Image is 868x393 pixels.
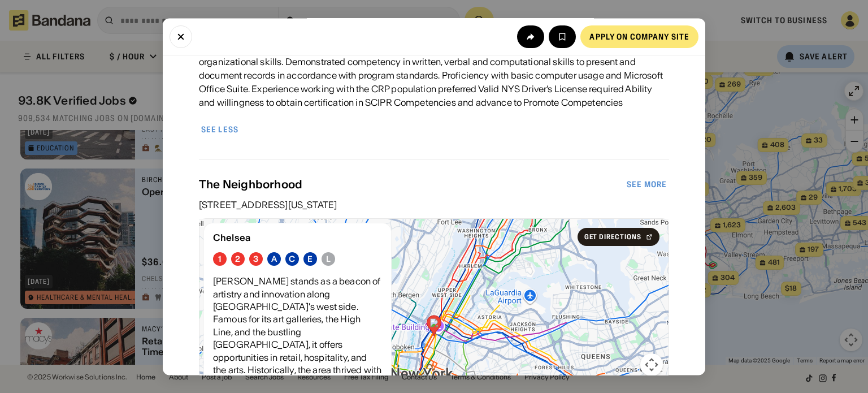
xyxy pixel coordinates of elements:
[253,254,258,264] div: 3
[218,254,222,264] div: 1
[199,28,669,110] div: A minimum of 3-5 years management experience with emotionally disabled population. Must successfu...
[199,178,624,192] div: The Neighborhood
[199,201,669,210] div: [STREET_ADDRESS][US_STATE]
[289,254,295,264] div: C
[235,254,240,264] div: 2
[640,354,663,377] button: Map camera controls
[307,254,313,264] div: E
[589,32,689,40] div: Apply on company site
[170,25,192,47] button: Close
[326,254,331,264] div: L
[627,181,667,189] div: See more
[584,234,641,241] div: Get Directions
[271,254,277,264] div: A
[201,126,238,134] div: See less
[213,233,382,244] div: Chelsea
